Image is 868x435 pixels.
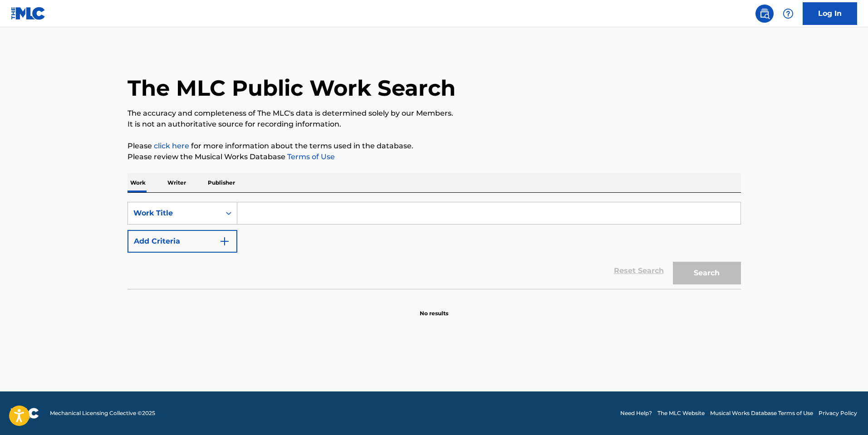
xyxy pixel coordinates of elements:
p: It is not an authoritative source for recording information. [128,119,741,130]
p: Work [128,173,148,192]
form: Search Form [128,202,741,289]
p: Please review the Musical Works Database [128,152,741,162]
div: Help [779,5,797,23]
a: Terms of Use [285,152,335,161]
a: The MLC Website [657,409,705,417]
h1: The MLC Public Work Search [128,74,456,102]
a: Need Help? [620,409,652,417]
img: logo [11,408,39,419]
a: Privacy Policy [819,409,857,417]
p: Publisher [205,173,238,192]
span: Mechanical Licensing Collective © 2025 [50,409,155,417]
iframe: Chat Widget [823,391,868,435]
p: The accuracy and completeness of The MLC's data is determined solely by our Members. [128,108,741,119]
a: Musical Works Database Terms of Use [710,409,813,417]
div: Work Title [133,208,215,219]
a: Log In [803,2,857,25]
a: click here [154,142,189,150]
img: MLC Logo [11,7,46,20]
p: Please for more information about the terms used in the database. [128,141,741,152]
p: No results [420,298,448,318]
a: Public Search [755,5,774,23]
p: Writer [165,173,189,192]
img: search [759,8,770,19]
img: help [783,8,794,19]
img: 9d2ae6d4665cec9f34b9.svg [219,236,230,247]
button: Add Criteria [128,230,237,253]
